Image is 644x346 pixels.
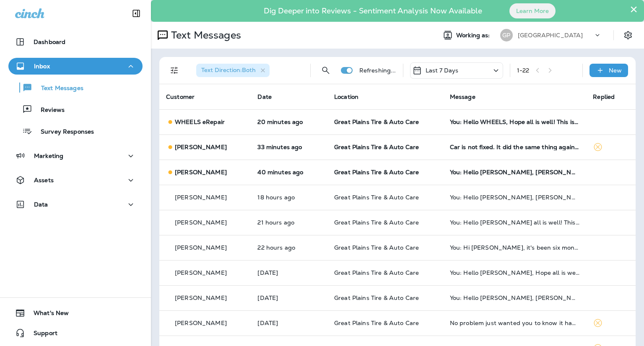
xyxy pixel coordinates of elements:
[509,3,556,18] button: Learn More
[8,305,143,321] button: What's New
[450,169,580,176] div: You: Hello Greg, Hope all is well! This is Justin from Great Plains Tire & Auto Care. I wanted to...
[34,152,63,159] p: Marketing
[175,320,227,326] p: [PERSON_NAME]
[175,119,225,125] p: WHEELS eRepair
[166,62,183,79] button: Filters
[257,119,321,125] p: Sep 27, 2025 08:30 AM
[450,144,580,150] div: Car is not fixed. It did the same thing again as it did before.
[317,62,334,79] button: Search Messages
[334,118,419,126] span: Great Plains Tire & Auto Care
[239,10,506,12] p: Dig Deeper into Reviews - Sentiment Analysis Now Available
[166,93,195,101] span: Customer
[257,219,321,226] p: Sep 26, 2025 11:30 AM
[8,122,143,140] button: Survey Responses
[517,67,530,74] div: 1 - 22
[450,194,580,201] div: You: Hello Hannah, Hope all is well! This is Justin from Great Plains Tire & Auto Care. I wanted ...
[257,320,321,326] p: Sep 25, 2025 05:06 PM
[257,244,321,251] p: Sep 26, 2025 10:24 AM
[32,106,65,114] p: Reviews
[175,269,227,276] p: [PERSON_NAME]
[257,144,321,150] p: Sep 27, 2025 08:16 AM
[593,93,615,101] span: Replied
[450,119,580,125] div: You: Hello WHEELS, Hope all is well! This is Justin from Great Plains Tire & Auto Care. I wanted ...
[8,147,143,164] button: Marketing
[630,3,638,16] button: Close
[8,196,143,213] button: Data
[334,269,419,276] span: Great Plains Tire & Auto Care
[34,201,48,208] p: Data
[34,39,65,45] p: Dashboard
[359,67,396,74] p: Refreshing...
[334,93,358,101] span: Location
[8,79,143,96] button: Text Messages
[257,294,321,301] p: Sep 26, 2025 08:06 AM
[450,320,580,326] div: No problem just wanted you to know it had been completed
[175,294,227,301] p: [PERSON_NAME]
[175,169,227,176] p: [PERSON_NAME]
[201,66,256,74] span: Text Direction : Both
[175,244,227,251] p: [PERSON_NAME]
[125,5,148,22] button: Collapse Sidebar
[334,219,419,226] span: Great Plains Tire & Auto Care
[334,143,419,151] span: Great Plains Tire & Auto Care
[34,63,50,70] p: Inbox
[450,269,580,276] div: You: Hello Savanah, Hope all is well! This is Justin from Great Plains Tire & Auto Care. I wanted...
[196,64,270,77] div: Text Direction:Both
[500,29,513,41] div: GP
[175,219,227,226] p: [PERSON_NAME]
[450,219,580,226] div: You: Hello Davis, Hope all is well! This is Justin from Great Plains Tire & Auto Care. I wanted t...
[8,325,143,341] button: Support
[8,34,143,50] button: Dashboard
[175,194,227,201] p: [PERSON_NAME]
[8,101,143,118] button: Reviews
[8,58,143,75] button: Inbox
[334,319,419,327] span: Great Plains Tire & Auto Care
[33,85,83,93] p: Text Messages
[25,330,57,340] span: Support
[609,67,622,74] p: New
[8,172,143,188] button: Assets
[25,310,69,320] span: What's New
[168,29,241,41] p: Text Messages
[257,269,321,276] p: Sep 26, 2025 08:07 AM
[257,194,321,201] p: Sep 26, 2025 02:30 PM
[334,244,419,251] span: Great Plains Tire & Auto Care
[32,128,94,136] p: Survey Responses
[34,177,54,183] p: Assets
[621,28,636,43] button: Settings
[426,67,459,74] p: Last 7 Days
[334,194,419,201] span: Great Plains Tire & Auto Care
[450,93,475,101] span: Message
[175,144,227,150] p: [PERSON_NAME]
[257,169,321,176] p: Sep 27, 2025 08:10 AM
[450,294,580,301] div: You: Hello Terry, Hope all is well! This is Justin from Great Plains Tire & Auto Care. I wanted t...
[450,244,580,251] div: You: Hi Gerald, it's been six months since we last serviced your 2016 Nissan Rogue at Great Plain...
[257,93,272,101] span: Date
[334,168,419,176] span: Great Plains Tire & Auto Care
[518,32,583,39] p: [GEOGRAPHIC_DATA]
[456,32,492,39] span: Working as:
[334,294,419,302] span: Great Plains Tire & Auto Care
